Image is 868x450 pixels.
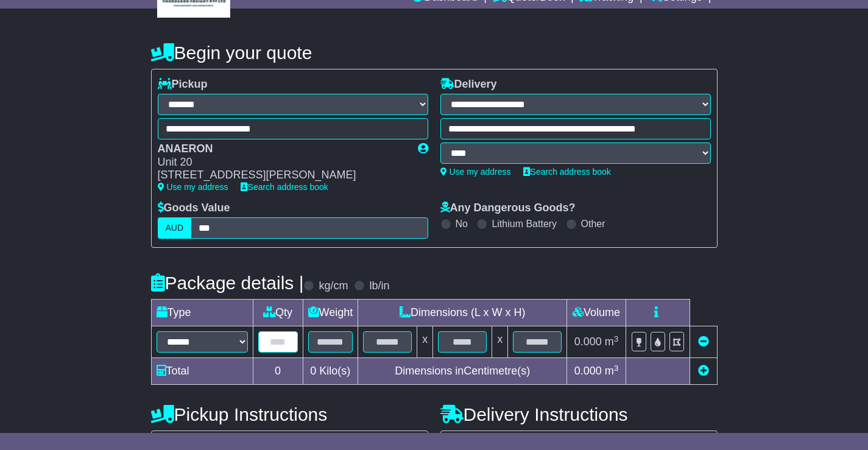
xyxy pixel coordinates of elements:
[158,78,208,91] label: Pickup
[698,336,709,348] a: Remove this item
[417,326,433,358] td: x
[567,300,626,326] td: Volume
[319,279,348,293] label: kg/cm
[151,300,253,326] td: Type
[698,365,709,377] a: Add new item
[158,156,406,169] div: Unit 20
[440,167,511,177] a: Use my address
[440,202,576,215] label: Any Dangerous Goods?
[492,326,508,358] td: x
[581,218,605,230] label: Other
[456,218,468,230] label: No
[358,300,567,326] td: Dimensions (L x W x H)
[574,336,602,348] span: 0.000
[151,404,428,424] h4: Pickup Instructions
[358,358,567,385] td: Dimensions in Centimetre(s)
[310,365,316,377] span: 0
[303,358,358,385] td: Kilo(s)
[151,43,718,63] h4: Begin your quote
[253,300,303,326] td: Qty
[151,273,304,293] h4: Package details |
[523,167,611,177] a: Search address book
[158,202,230,215] label: Goods Value
[440,404,718,424] h4: Delivery Instructions
[614,334,619,343] sup: 3
[241,182,328,192] a: Search address book
[605,365,619,377] span: m
[605,336,619,348] span: m
[614,364,619,373] sup: 3
[303,300,358,326] td: Weight
[158,142,406,156] div: ANAERON
[158,217,192,239] label: AUD
[574,365,602,377] span: 0.000
[158,169,406,182] div: [STREET_ADDRESS][PERSON_NAME]
[253,358,303,385] td: 0
[158,182,228,192] a: Use my address
[492,218,557,230] label: Lithium Battery
[369,279,389,293] label: lb/in
[151,358,253,385] td: Total
[440,78,497,91] label: Delivery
